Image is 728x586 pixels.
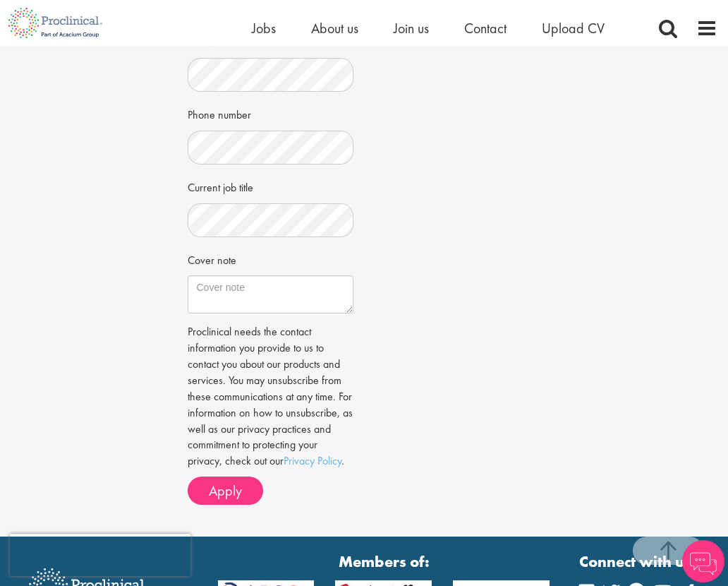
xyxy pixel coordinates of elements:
[579,551,699,573] strong: Connect with us:
[188,477,263,505] button: Apply
[188,248,236,269] label: Cover note
[188,175,253,196] label: Current job title
[188,324,354,470] p: Proclinical needs the contact information you provide to us to contact you about our products and...
[284,453,341,468] a: Privacy Policy
[394,19,429,37] a: Join us
[682,540,724,582] img: Chatbot
[209,482,242,500] span: Apply
[464,19,506,37] a: Contact
[542,19,605,37] a: Upload CV
[218,551,550,573] strong: Members of:
[311,19,358,37] a: About us
[188,102,251,124] label: Phone number
[252,19,276,37] a: Jobs
[10,534,190,576] iframe: reCAPTCHA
